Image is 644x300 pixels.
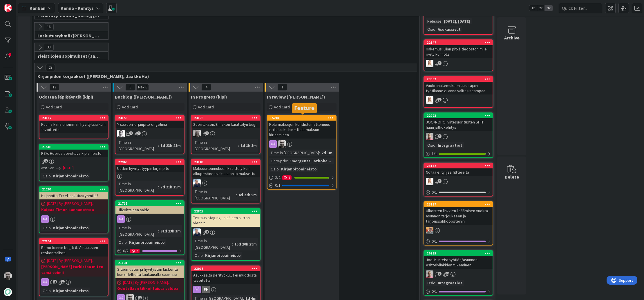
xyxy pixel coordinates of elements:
[191,159,260,165] div: 23106
[424,207,493,225] div: Ulkoisten linkkien lisääminen vuokra-asunnon tarjoukseen ja tarjoussähköposteihin
[424,60,493,67] div: SL
[191,209,260,227] div: 22827Testaus staging - sisäisen siirron viennit
[269,158,287,164] div: Ohry-prio
[193,179,201,187] img: JJ
[432,238,437,244] span: 0 / 1
[275,182,281,188] span: 0 / 1
[39,186,108,233] a: 21296Kirjanpito-Excel laskutusryhmillä?[DATE] By [PERSON_NAME]...Kaipaa Timon kannanottoaOsio:Kir...
[117,225,158,237] div: Time in [GEOGRAPHIC_DATA]
[426,26,435,32] div: Osio
[117,130,125,137] img: PH
[559,3,602,13] input: Quick Filter...
[267,94,325,100] span: In review (kipi)
[438,272,442,276] span: 1
[267,115,336,139] div: 15284Kela-maksujen kohdistumattomuus erillislaskuihin + Kela-maksun kirjaaminen
[39,150,108,157] div: RSA: Heeros soveltuva kipiaineisto
[438,98,442,101] span: 1
[424,45,493,58] div: Hakemus: Liian pitkä tiedostonimi ei rivity kunnolla
[37,53,101,59] span: Yleistilojen sopimukset (Jaakko, VilleP, TommiL, Simo)
[191,271,260,284] div: Asukkaalta perityt kulut ei muodosta tavoitetta
[123,279,171,286] span: [DATE] By [PERSON_NAME]...
[52,288,90,294] div: Kirjanpitoaineisto
[424,163,493,168] div: 23132
[193,238,232,250] div: Time in [GEOGRAPHIC_DATA]
[426,96,433,104] img: SL
[41,264,106,275] b: [PERSON_NAME] tarkistaa miten tämä toimii
[426,18,442,24] div: Release
[41,207,106,212] b: Kaipaa Timon kannanottoa
[279,166,280,172] span: :
[130,249,140,253] div: 2
[198,104,216,110] span: Add Card...
[4,272,12,280] img: JH
[191,228,260,236] div: JJ
[435,26,436,32] span: :
[125,84,135,91] span: 5
[39,192,108,199] div: Kirjanpito-Excel laskutusryhmillä?
[505,173,519,180] div: Delete
[191,94,227,100] span: In Progress (kipi)
[232,241,233,247] span: :
[426,227,433,234] img: BN
[158,228,159,234] span: :
[424,113,493,131] div: 22923JOO/ROPO: Viitesuoritusten SFTP haun jatkokehitys
[115,159,184,196] a: 22969Uuden hyvitystyypin kirjanpitoTime in [GEOGRAPHIC_DATA]:7d 21h 15m
[118,160,184,164] div: 22969
[267,115,336,121] div: 15284
[12,1,26,8] span: Support
[138,296,142,299] span: 1
[426,142,435,148] div: Osio
[46,64,55,71] span: 23
[267,115,337,190] a: 15284Kela-maksujen kohdistumattomuus erillislaskuihin + Kela-maksun kirjaaminenJHTime in [GEOGRAP...
[44,159,48,163] span: 1
[191,209,260,214] div: 22827
[424,256,493,269] div: Joo: Kiinteistöyhtiön/asunnon esittelylinkkien tukeminen
[529,5,537,11] span: 1x
[427,77,493,81] div: 23052
[138,86,147,89] div: Max 6
[424,112,493,158] a: 22923JOO/ROPO: Viitesuoritusten SFTP haun jatkokehitysHJOsio:Integraatiot1/1
[191,121,260,128] div: Suorituksen/Ennakon käsittelyn bugi
[191,159,260,177] div: 23106Maksusitoumuksen käsittely kun alkuperäinen vakuus on jo maksettu
[424,201,493,246] a: 23187Ulkoisten linkkien lisääminen vuokra-asunnon tarjoukseen ja tarjoussähköposteihinBN0/1
[46,104,64,110] span: Add Card...
[274,104,292,110] span: Add Card...
[424,189,493,196] div: 0/1
[205,230,209,234] span: 2
[438,61,442,65] span: 1
[51,288,52,294] span: :
[39,244,108,257] div: Raportoinnin bugit: 6. Vakuuksien reskontralista
[194,160,260,164] div: 23106
[424,178,493,185] div: SL
[42,116,108,120] div: 23117
[137,131,141,135] span: 1
[319,150,320,156] span: :
[39,144,108,181] a: 21583RSA: Heeros soveltuva kipiaineistoNot Set[DATE]Osio:Kirjanpitoaineisto
[201,84,211,91] span: 4
[51,225,52,231] span: :
[424,82,493,94] div: Vuokrahakemuksen uusi rajain työtilanne ei anna valita useampaa
[424,163,493,176] div: 23132Nollaa ei tyhjää filttereitä
[424,202,493,207] div: 23187
[267,121,336,139] div: Kela-maksujen kohdistumattomuus erillislaskuihin + Kela-maksun kirjaaminen
[424,251,493,256] div: 20925
[269,166,279,172] div: Osio
[193,130,201,137] img: JH
[42,145,108,149] div: 21583
[115,165,184,172] div: Uuden hyvitystyypin kirjanpito
[191,179,260,187] div: JJ
[127,239,128,246] span: :
[432,189,437,195] span: 0 / 1
[504,34,520,41] div: Archive
[115,201,184,206] div: 21715
[159,184,182,190] div: 7d 21h 15m
[193,188,236,201] div: Time in [GEOGRAPHIC_DATA]
[204,252,242,259] div: Kirjanpitoaineisto
[424,96,493,104] div: SL
[202,286,210,293] div: PH
[426,60,433,67] img: SL
[39,144,108,150] div: 21583
[424,288,493,295] div: 0/1
[446,272,449,276] span: 10
[282,175,292,180] div: 1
